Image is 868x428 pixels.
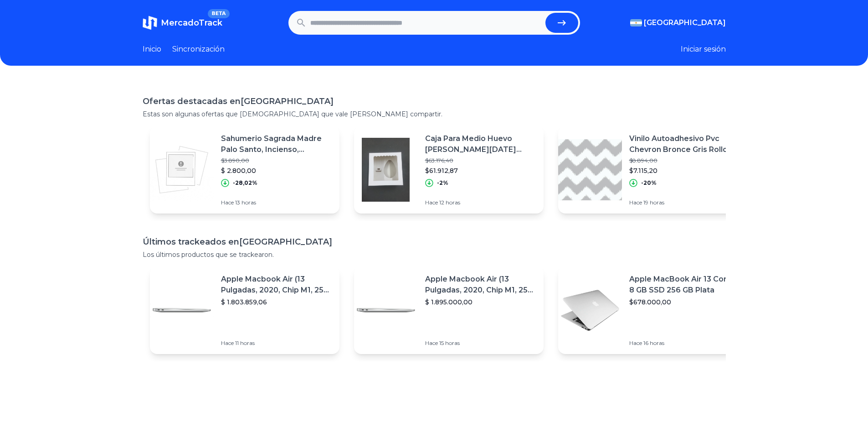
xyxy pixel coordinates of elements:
a: Inicio [143,44,161,55]
font: $61.912,87 [425,167,458,175]
a: Imagen destacadaApple Macbook Air (13 Pulgadas, 2020, Chip M1, 256 Gb De Ssd, 8 Gb De Ram) - Plat... [354,266,544,354]
font: -20% [641,179,657,186]
font: Caja Para Medio Huevo [PERSON_NAME][DATE] 15cm C/visor 19x19x10 X 50 U [425,134,533,165]
img: Imagen destacada [150,138,214,202]
font: Los últimos productos que se trackearon. [143,251,274,259]
font: $ 1.803.859,06 [221,298,267,306]
img: Imagen destacada [354,278,418,342]
a: MercadoTrackBETA [143,16,222,30]
font: 12 horas [439,199,460,206]
font: [GEOGRAPHIC_DATA] [644,18,726,27]
font: 15 horas [439,339,460,346]
font: Hace [425,199,438,206]
font: Hace [629,199,642,206]
font: 13 horas [235,199,256,206]
img: Imagen destacada [558,138,622,202]
font: -2% [437,179,448,186]
font: MercadoTrack [161,18,222,28]
font: Estas son algunas ofertas que [DEMOGRAPHIC_DATA] que vale [PERSON_NAME] compartir. [143,110,442,118]
img: Imagen destacada [558,278,622,342]
a: Imagen destacadaCaja Para Medio Huevo [PERSON_NAME][DATE] 15cm C/visor 19x19x10 X 50 U$63.176,40$... [354,126,544,214]
font: 19 horas [643,199,664,206]
font: Apple Macbook Air (13 Pulgadas, 2020, Chip M1, 256 Gb De Ssd, 8 Gb De Ram) - Plata [221,275,329,316]
font: $63.176,40 [425,157,453,164]
button: Iniciar sesión [681,44,726,55]
img: MercadoTrack [143,16,157,30]
img: Imagen destacada [150,278,214,342]
font: Apple MacBook Air 13 Core I5 8 GB SSD 256 GB Plata [629,275,740,294]
font: $8.894,00 [629,157,657,164]
a: Imagen destacadaVinilo Autoadhesivo Pvc Chevron Bronce Gris Rollo Muresco 2m$8.894,00$7.115,20-20... [558,126,748,214]
font: Hace [425,339,438,346]
font: Hace [221,339,234,346]
font: Apple Macbook Air (13 Pulgadas, 2020, Chip M1, 256 Gb De Ssd, 8 Gb De Ram) - Plata [425,275,533,316]
font: Sahumerio Sagrada Madre Palo Santo, Incienso, [GEOGRAPHIC_DATA] [221,134,322,165]
font: [GEOGRAPHIC_DATA] [241,96,334,106]
font: -28,02% [233,179,257,186]
font: Últimos trackeados en [143,237,239,247]
font: 11 horas [235,339,255,346]
a: Imagen destacadaApple MacBook Air 13 Core I5 8 GB SSD 256 GB Plata$678.000,00Hace 16 horas [558,266,748,354]
font: $7.115,20 [629,167,657,175]
a: Imagen destacadaApple Macbook Air (13 Pulgadas, 2020, Chip M1, 256 Gb De Ssd, 8 Gb De Ram) - Plat... [150,266,339,354]
font: $3.890,00 [221,157,249,164]
font: Vinilo Autoadhesivo Pvc Chevron Bronce Gris Rollo Muresco 2m [629,134,733,165]
font: 16 horas [643,339,664,346]
font: BETA [211,10,226,16]
font: Hace [629,339,642,346]
font: Sincronización [172,45,225,53]
font: Ofertas destacadas en [143,96,241,106]
font: Inicio [143,45,161,53]
font: $ 2.800,00 [221,167,256,175]
button: [GEOGRAPHIC_DATA] [630,17,726,28]
a: Sincronización [172,44,225,55]
font: Iniciar sesión [681,45,726,53]
a: Imagen destacadaSahumerio Sagrada Madre Palo Santo, Incienso, [GEOGRAPHIC_DATA]$3.890,00$ 2.800,0... [150,126,339,214]
img: Argentina [630,19,642,26]
font: $678.000,00 [629,298,671,306]
font: Hace [221,199,234,206]
font: $ 1.895.000,00 [425,298,473,306]
img: Imagen destacada [354,138,418,202]
font: [GEOGRAPHIC_DATA] [239,237,332,247]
